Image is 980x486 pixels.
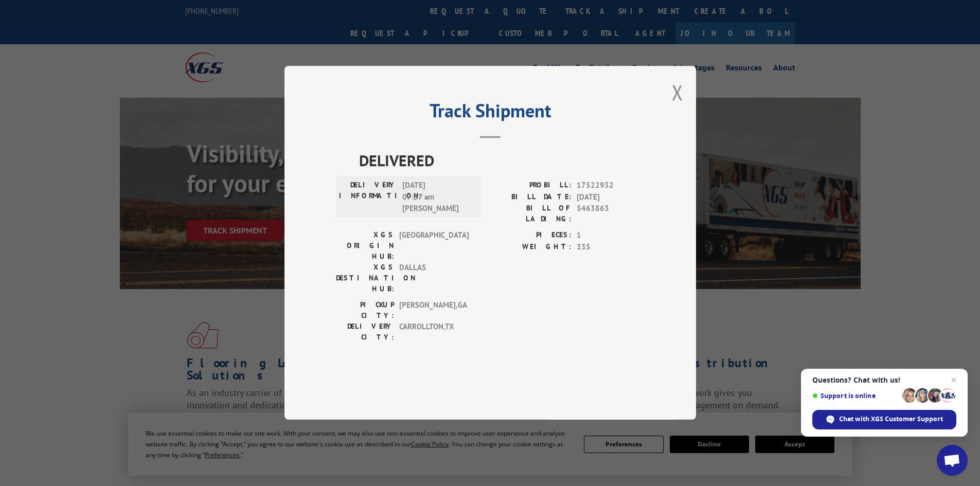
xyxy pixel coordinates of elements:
[812,376,956,384] span: Questions? Chat with us!
[490,241,572,253] label: WEIGHT:
[490,203,572,225] label: BILL OF LADING:
[336,230,394,262] label: XGS ORIGIN HUB:
[336,321,394,343] label: DELIVERY CITY:
[399,300,469,321] span: [PERSON_NAME] , GA
[490,230,572,242] label: PIECES:
[577,203,645,225] span: 5463863
[336,300,394,321] label: PICKUP CITY:
[402,180,472,215] span: [DATE] 07:57 am [PERSON_NAME]
[839,415,943,424] span: Chat with XGS Customer Support
[339,180,397,215] label: DELIVERY INFORMATION:
[577,230,645,242] span: 1
[336,262,394,295] label: XGS DESTINATION HUB:
[399,230,469,262] span: [GEOGRAPHIC_DATA]
[948,374,960,386] span: Close chat
[937,445,968,476] div: Open chat
[490,191,572,203] label: BILL DATE:
[812,392,899,400] span: Support is online
[812,410,956,429] div: Chat with XGS Customer Support
[399,321,469,343] span: CARROLLTON , TX
[577,241,645,253] span: 335
[336,103,645,123] h2: Track Shipment
[672,79,683,106] button: Close modal
[359,149,645,172] span: DELIVERED
[399,262,469,295] span: DALLAS
[577,180,645,192] span: 17522932
[490,180,572,192] label: PROBILL:
[577,191,645,203] span: [DATE]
